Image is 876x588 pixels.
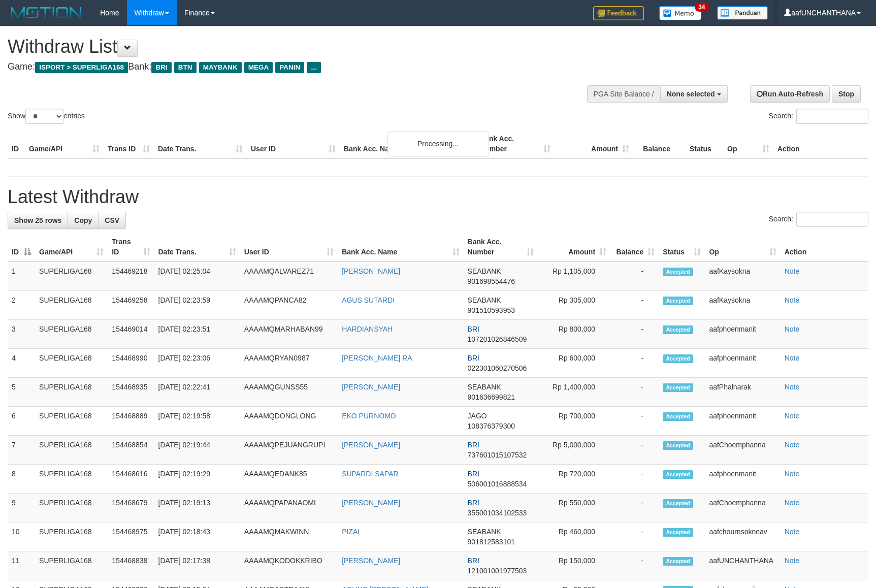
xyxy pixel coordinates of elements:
[108,407,154,436] td: 154468889
[785,528,800,536] a: Note
[105,216,119,224] span: CSV
[154,291,240,320] td: [DATE] 02:23:59
[8,262,35,291] td: 1
[705,320,780,349] td: aafphoenmanit
[781,233,868,262] th: Action
[8,494,35,522] td: 9
[154,349,240,378] td: [DATE] 02:23:06
[705,291,780,320] td: aafKaysokna
[35,407,108,436] td: SUPERLIGA168
[468,422,515,430] span: Copy 108376379300 to clipboard
[240,291,338,320] td: AAAAMQPANCA82
[610,320,659,349] td: -
[468,499,479,507] span: BRI
[785,354,800,362] a: Note
[663,557,693,566] span: Accepted
[610,522,659,551] td: -
[468,267,501,275] span: SEABANK
[108,494,154,522] td: 154468679
[342,557,400,565] a: [PERSON_NAME]
[154,465,240,494] td: [DATE] 02:19:29
[8,291,35,320] td: 2
[342,325,393,333] a: HARDIANSYAH
[35,320,108,349] td: SUPERLIGA168
[705,233,780,262] th: Op: activate to sort column ascending
[705,465,780,494] td: aafphoenmanit
[587,85,660,103] div: PGA Site Balance /
[468,364,527,372] span: Copy 022301060270506 to clipboard
[8,109,85,124] label: Show entries
[342,441,400,449] a: [PERSON_NAME]
[8,212,68,229] a: Show 25 rows
[705,349,780,378] td: aafphoenmanit
[785,325,800,333] a: Note
[538,262,610,291] td: Rp 1,105,000
[663,325,693,334] span: Accepted
[705,436,780,465] td: aafChoemphanna
[538,494,610,522] td: Rp 550,000
[8,551,35,580] td: 11
[108,436,154,465] td: 154468854
[610,436,659,465] td: -
[154,494,240,522] td: [DATE] 02:19:13
[610,465,659,494] td: -
[154,378,240,407] td: [DATE] 02:22:41
[342,528,360,536] a: PIZAI
[35,378,108,407] td: SUPERLIGA168
[468,557,479,565] span: BRI
[74,216,92,224] span: Copy
[663,297,693,305] span: Accepted
[785,499,800,507] a: Note
[468,296,501,304] span: SEABANK
[769,109,868,124] label: Search:
[8,233,35,262] th: ID: activate to sort column descending
[538,291,610,320] td: Rp 305,000
[686,129,723,158] th: Status
[35,494,108,522] td: SUPERLIGA168
[8,465,35,494] td: 8
[663,470,693,479] span: Accepted
[35,291,108,320] td: SUPERLIGA168
[769,212,868,227] label: Search:
[663,412,693,421] span: Accepted
[785,470,800,478] a: Note
[750,85,830,103] a: Run Auto-Refresh
[468,325,479,333] span: BRI
[342,499,400,507] a: [PERSON_NAME]
[240,465,338,494] td: AAAAMQEDANK85
[468,528,501,536] span: SEABANK
[538,349,610,378] td: Rp 600,000
[468,509,527,517] span: Copy 355001034102533 to clipboard
[104,129,154,158] th: Trans ID
[663,383,693,392] span: Accepted
[593,6,644,20] img: Feedback.jpg
[555,129,633,158] th: Amount
[240,233,338,262] th: User ID: activate to sort column ascending
[35,262,108,291] td: SUPERLIGA168
[25,129,104,158] th: Game/API
[68,212,99,229] a: Copy
[468,480,527,488] span: Copy 506001016888534 to clipboard
[154,551,240,580] td: [DATE] 02:17:38
[785,557,800,565] a: Note
[8,407,35,436] td: 6
[25,109,63,124] select: Showentries
[663,441,693,450] span: Accepted
[240,407,338,436] td: AAAAMQDONGLONG
[151,62,171,73] span: BRI
[468,470,479,478] span: BRI
[240,349,338,378] td: AAAAMQRYAN0987
[464,233,538,262] th: Bank Acc. Number: activate to sort column ascending
[98,212,126,229] a: CSV
[796,109,868,124] input: Search:
[468,335,527,343] span: Copy 107201026846509 to clipboard
[468,451,527,459] span: Copy 737601015107532 to clipboard
[796,212,868,227] input: Search:
[8,436,35,465] td: 7
[832,85,861,103] a: Stop
[108,522,154,551] td: 154468975
[154,129,247,158] th: Date Trans.
[610,291,659,320] td: -
[785,412,800,420] a: Note
[174,62,197,73] span: BTN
